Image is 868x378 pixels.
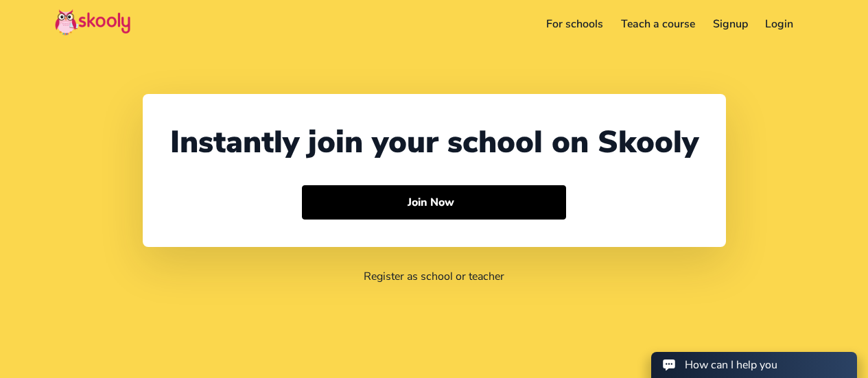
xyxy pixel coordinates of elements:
img: Skooly [55,9,130,36]
a: Signup [704,13,757,35]
div: Instantly join your school on Skooly [170,121,699,163]
a: Login [756,13,802,35]
a: Register as school or teacher [364,269,504,284]
a: For schools [538,13,613,35]
a: Teach a course [612,13,704,35]
button: Join Now [302,185,566,220]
